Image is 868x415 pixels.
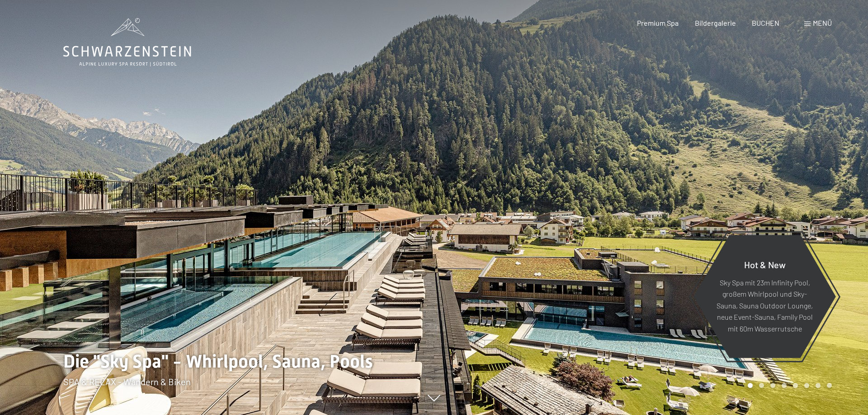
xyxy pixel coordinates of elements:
a: BUCHEN [752,19,779,27]
span: Menü [813,19,832,27]
div: Carousel Pagination [745,383,832,388]
div: Carousel Page 3 [770,383,775,388]
div: Carousel Page 4 [782,383,787,388]
p: Sky Spa mit 23m Infinity Pool, großem Whirlpool und Sky-Sauna, Sauna Outdoor Lounge, neue Event-S... [716,276,814,334]
a: Bildergalerie [695,19,736,27]
a: Premium Spa [637,19,679,27]
div: Carousel Page 7 [816,383,821,388]
div: Carousel Page 5 [793,383,798,388]
div: Carousel Page 6 [804,383,809,388]
a: Hot & New Sky Spa mit 23m Infinity Pool, großem Whirlpool und Sky-Sauna, Sauna Outdoor Lounge, ne... [693,234,836,359]
div: Carousel Page 1 (Current Slide) [748,383,753,388]
div: Carousel Page 8 [827,383,832,388]
span: Hot & New [744,259,786,270]
div: Carousel Page 2 [759,383,764,388]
